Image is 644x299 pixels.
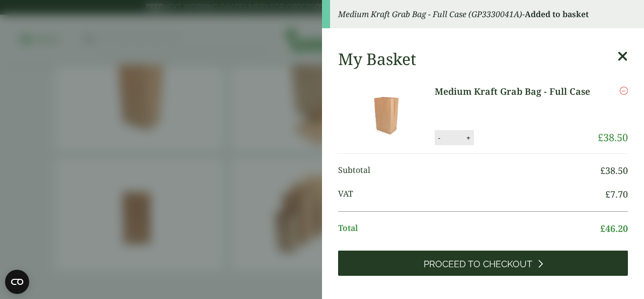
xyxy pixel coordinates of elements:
[435,134,443,142] button: -
[600,222,605,234] span: £
[338,188,605,201] span: VAT
[620,85,628,97] a: Remove this item
[338,9,522,20] em: Medium Kraft Grab Bag - Full Case (GP3330041A)
[435,85,594,98] a: Medium Kraft Grab Bag - Full Case
[600,222,628,234] bdi: 46.20
[338,222,600,235] span: Total
[5,270,29,294] button: Open CMP widget
[598,131,603,144] span: £
[600,164,605,176] span: £
[424,259,532,270] span: Proceed to Checkout
[605,188,628,200] bdi: 7.70
[600,164,628,176] bdi: 38.50
[338,251,628,276] a: Proceed to Checkout
[338,164,600,177] span: Subtotal
[598,131,628,144] bdi: 38.50
[338,49,416,69] h2: My Basket
[525,9,589,20] strong: Added to basket
[605,188,610,200] span: £
[463,134,473,142] button: +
